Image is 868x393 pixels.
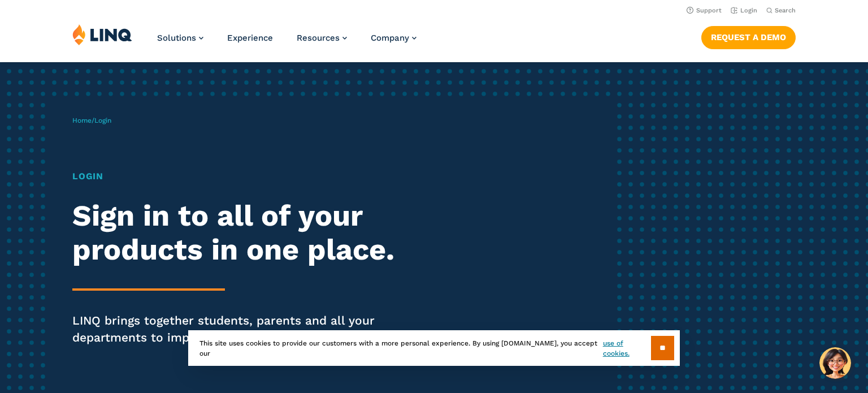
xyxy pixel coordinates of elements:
[94,116,111,124] span: Login
[687,7,722,14] a: Support
[72,199,407,267] h2: Sign in to all of your products in one place.
[371,33,409,43] span: Company
[157,24,416,61] nav: Primary Navigation
[72,312,407,346] p: LINQ brings together students, parents and all your departments to improve efficiency and transpa...
[371,33,416,43] a: Company
[297,33,347,43] a: Resources
[188,330,680,366] div: This site uses cookies to provide our customers with a more personal experience. By using [DOMAIN...
[227,33,273,43] a: Experience
[766,6,796,15] button: Open Search Bar
[775,7,796,14] span: Search
[72,24,132,45] img: LINQ | K‑12 Software
[297,33,340,43] span: Resources
[72,170,407,183] h1: Login
[603,338,651,359] a: use of cookies.
[72,116,111,124] span: /
[701,24,796,49] nav: Button Navigation
[819,347,851,379] button: Hello, have a question? Let’s chat.
[701,26,796,49] a: Request a Demo
[731,7,757,14] a: Login
[157,33,203,43] a: Solutions
[157,33,196,43] span: Solutions
[72,116,92,124] a: Home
